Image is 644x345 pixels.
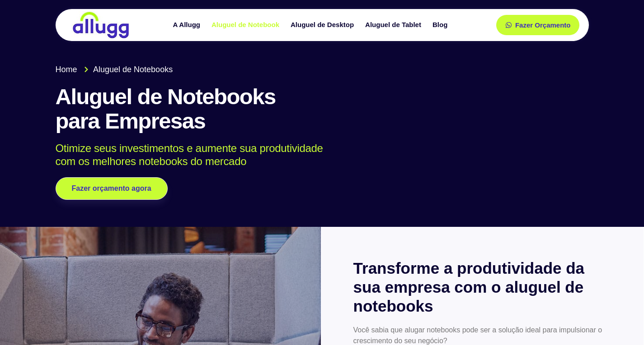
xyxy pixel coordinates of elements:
span: Aluguel de Notebooks [91,64,173,76]
span: Fazer orçamento agora [72,185,151,192]
a: Blog [428,17,454,33]
p: Otimize seus investimentos e aumente sua produtividade com os melhores notebooks do mercado [56,142,576,168]
a: Aluguel de Tablet [361,17,428,33]
a: Aluguel de Desktop [286,17,361,33]
h2: Transforme a produtividade da sua empresa com o aluguel de notebooks [353,259,611,316]
span: Home [56,64,77,76]
a: Fazer orçamento agora [56,177,168,200]
a: Fazer Orçamento [496,15,580,35]
h1: Aluguel de Notebooks para Empresas [56,85,589,133]
img: locação de TI é Allugg [71,11,130,39]
a: Aluguel de Notebook [207,17,286,33]
a: A Allugg [168,17,207,33]
span: Fazer Orçamento [515,22,571,28]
